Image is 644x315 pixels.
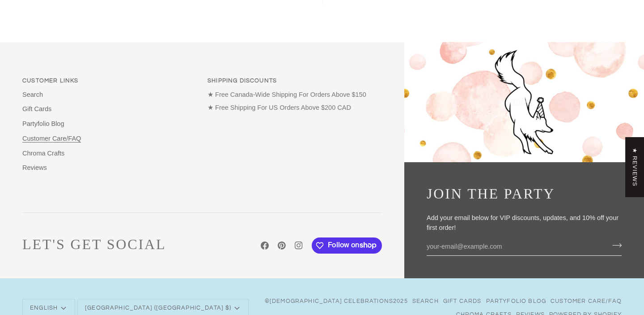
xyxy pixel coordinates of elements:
a: Chroma Crafts [22,150,64,157]
button: Join [607,238,622,253]
a: Customer Care/FAQ [22,135,81,142]
a: Reviews [22,164,47,171]
a: [DEMOGRAPHIC_DATA] Celebrations [270,298,393,304]
a: Gift Cards [443,298,482,304]
a: Search [412,298,439,304]
a: Partyfolio Blog [486,298,547,304]
input: your-email@example.com [427,238,607,255]
a: Partyfolio Blog [22,120,64,127]
p: Shipping Discounts [208,77,382,90]
p: ★ Free Shipping For US Orders Above $200 CAD [208,103,382,113]
span: © 2025 [265,297,408,306]
p: ★ Free Canada-Wide Shipping For Orders Above $150 [208,90,382,100]
h3: Let's Get Social [22,235,166,256]
a: Search [22,91,43,98]
p: Add your email below for VIP discounts, updates, and 10% off your first order! [427,213,622,233]
div: Click to open Judge.me floating reviews tab [625,137,644,197]
p: Links [22,77,197,90]
h3: Join the Party [427,185,622,203]
a: Gift Cards [22,105,51,112]
a: Customer Care/FAQ [551,298,622,304]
